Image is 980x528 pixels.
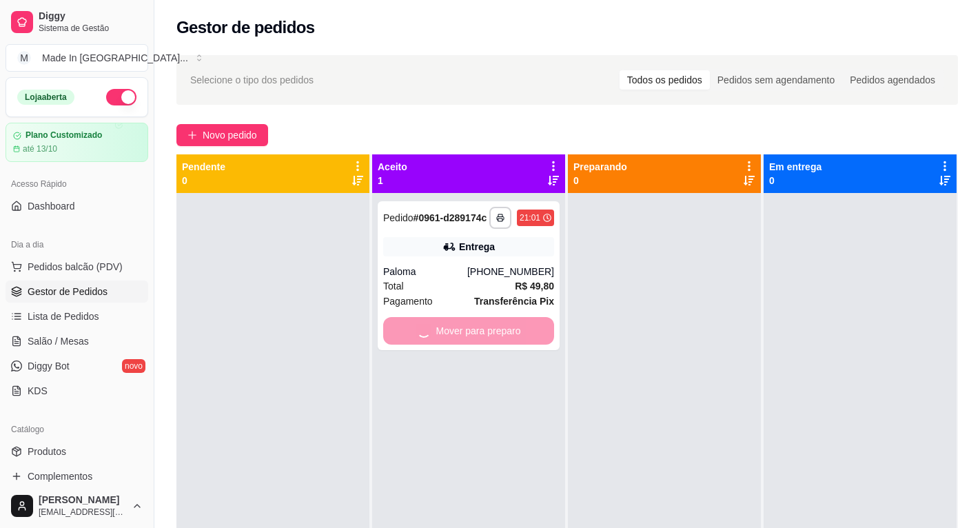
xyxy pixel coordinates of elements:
span: Total [383,278,404,294]
p: 1 [378,174,407,187]
button: Novo pedido [176,124,268,146]
a: Lista de Pedidos [6,305,148,327]
span: Gestor de Pedidos [28,285,108,298]
span: Pedido [383,212,414,223]
strong: Transferência Pix [474,296,554,307]
a: Complementos [6,465,148,487]
span: Selecione o tipo dos pedidos [190,72,314,88]
p: Pendente [182,160,225,174]
a: Plano Customizadoaté 13/10 [6,123,148,162]
button: [PERSON_NAME][EMAIL_ADDRESS][DOMAIN_NAME] [6,489,148,522]
p: 0 [182,174,225,187]
div: Pedidos sem agendamento [710,70,842,90]
span: Diggy [39,10,143,23]
span: Sistema de Gestão [39,23,143,34]
span: Lista de Pedidos [28,309,99,323]
div: Loja aberta [17,90,74,105]
span: Novo pedido [203,128,257,143]
div: Entrega [459,240,495,254]
h2: Gestor de pedidos [176,17,315,39]
span: [PERSON_NAME] [39,494,126,507]
p: 0 [769,174,821,187]
a: DiggySistema de Gestão [6,6,148,39]
span: [EMAIL_ADDRESS][DOMAIN_NAME] [39,507,126,518]
div: Paloma [383,265,467,278]
span: Salão / Mesas [28,334,89,348]
button: Select a team [6,44,148,72]
span: Dashboard [28,199,75,213]
button: Alterar Status [106,89,136,105]
a: Diggy Botnovo [6,355,148,377]
strong: # 0961-d289174c [414,212,487,223]
p: 0 [573,174,627,187]
span: Pedidos balcão (PDV) [28,260,123,274]
span: Pagamento [383,294,433,309]
div: Todos os pedidos [620,70,710,90]
span: KDS [28,384,48,398]
span: Produtos [28,445,66,458]
a: Dashboard [6,195,148,217]
article: Plano Customizado [25,130,102,141]
a: Salão / Mesas [6,330,148,352]
span: Complementos [28,469,92,483]
div: [PHONE_NUMBER] [467,265,554,278]
p: Aceito [378,160,407,174]
div: Catálogo [6,418,148,440]
a: KDS [6,380,148,402]
span: Diggy Bot [28,359,70,373]
a: Gestor de Pedidos [6,281,148,303]
span: plus [187,130,197,140]
p: Em entrega [769,160,821,174]
div: Made In [GEOGRAPHIC_DATA] ... [42,51,188,65]
article: até 13/10 [23,143,57,154]
div: 21:01 [520,212,540,223]
p: Preparando [573,160,627,174]
div: Acesso Rápido [6,173,148,195]
button: Pedidos balcão (PDV) [6,256,148,278]
div: Pedidos agendados [842,70,943,90]
span: M [17,51,31,65]
a: Produtos [6,440,148,463]
div: Dia a dia [6,234,148,256]
strong: R$ 49,80 [515,281,554,292]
